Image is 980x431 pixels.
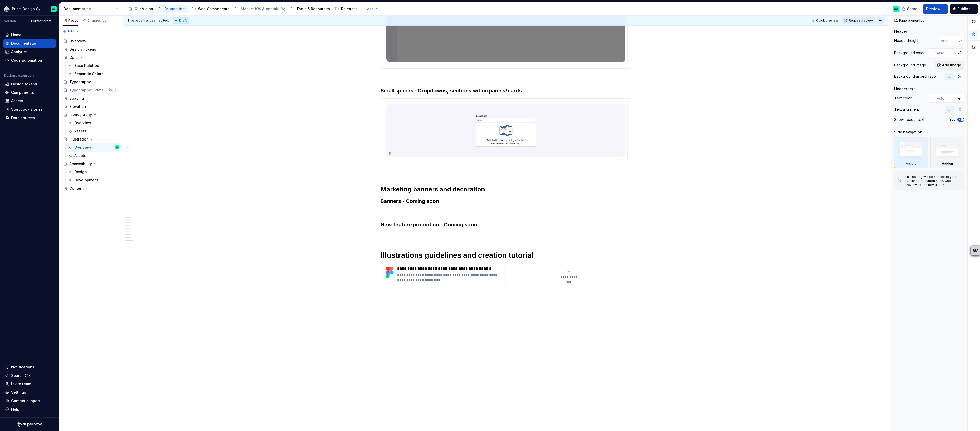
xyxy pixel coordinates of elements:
div: Prism Design System [12,6,44,11]
div: Content [69,186,84,191]
button: Current draft [29,18,57,25]
div: Design system data [4,74,34,78]
button: Publish [950,4,978,14]
div: Foundations [164,6,187,11]
span: Add [68,29,74,33]
div: Typography [69,79,91,85]
div: Overview [69,39,86,44]
div: Visible [906,161,916,166]
div: Home [11,32,21,38]
input: Auto [935,94,955,103]
div: Spacing [69,96,84,101]
div: Invite team [11,381,31,387]
a: Mobile: iOS & Android [233,5,287,13]
div: Storybook stories [11,107,43,112]
a: Color [61,53,121,62]
div: Base Palettes [74,63,99,68]
span: Publish [957,6,971,11]
div: Tools & Resources [296,6,330,11]
div: Changes [87,19,107,23]
label: Yes [949,118,955,122]
div: This setting will be applied to your published documentation. Use preview to see how it looks. [905,175,961,187]
div: Releases [341,6,358,11]
div: Background image [894,63,926,68]
div: Iconography [69,112,92,117]
a: Home [3,31,56,39]
div: Draft [173,18,189,24]
button: Help [3,405,56,413]
div: Background aspect ratio [894,74,936,79]
a: Semantic Colors [66,70,121,78]
a: Content [61,184,121,192]
div: Text alignment [894,107,919,112]
a: Spacing [61,94,121,102]
a: Foundations [156,5,189,13]
div: Text color [894,96,912,101]
svg: Supernova Logo [17,422,42,427]
div: Illustration [69,137,89,142]
div: Accessibility [69,161,92,166]
div: Contact support [11,398,40,403]
input: Auto [939,36,959,45]
span: Request review [849,19,873,23]
span: Share [907,6,917,11]
div: Assets [74,129,86,134]
div: Components [11,90,34,95]
a: Code automation [3,56,56,64]
div: Design Tokens [69,47,96,52]
a: Design tokens [3,80,56,88]
a: Web Components [190,5,232,13]
a: OverviewEmiliano Rodriguez [66,143,121,152]
a: Design Tokens [61,45,121,53]
span: 29 [102,19,107,23]
h1: Illustrations guidelines and creation tutorial [381,251,631,260]
button: Notifications [3,363,56,371]
a: Analytics [3,48,56,56]
span: This page has been edited. [127,19,169,23]
input: Auto [935,48,955,57]
a: Assets [66,127,121,135]
div: Code automation [11,58,42,63]
a: Overview [66,119,121,127]
a: Assets [66,152,121,160]
div: Design tokens [11,81,37,87]
div: Header height [894,38,918,43]
div: Search ⌘K [11,373,31,378]
div: Typography - Platform [69,88,107,93]
a: Elevation [61,102,121,111]
span: Current draft [31,19,51,23]
span: Preview [926,6,940,11]
div: Assets [74,153,86,158]
div: Semantic Colors [74,71,103,76]
a: Settings [3,388,56,397]
a: Typography - Platform [61,86,121,94]
a: Data sources [3,114,56,122]
button: Prism Design SystemEmiliano Rodriguez [1,3,58,14]
div: Data sources [11,115,35,120]
div: Assets [11,98,23,103]
button: Search ⌘K [3,371,56,380]
div: Web Components [198,6,229,11]
h2: Marketing banners and decoration [381,185,631,193]
div: Color [69,55,79,60]
div: Overview [74,120,91,125]
img: 106765b7-6fc4-4b5d-8be0-32f944830029.png [4,6,10,12]
div: Show header text [894,117,924,122]
div: Overview [74,145,91,150]
div: Hidden [930,137,965,168]
a: Components [3,88,56,97]
a: Documentation [3,39,56,48]
div: Elevation [69,104,86,109]
div: Version [4,19,16,23]
div: Help [11,407,19,412]
h3: Small spaces - Dropdowns, sections within panels/cards [381,87,631,94]
h3: Banners - Coming soon [381,197,631,205]
span: Add [367,7,373,11]
a: Accessibility [61,160,121,168]
div: Settings [11,390,26,395]
a: Our Vision [126,5,155,13]
a: Invite team [3,380,56,388]
a: Releases [333,5,360,13]
a: Design [66,168,121,176]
